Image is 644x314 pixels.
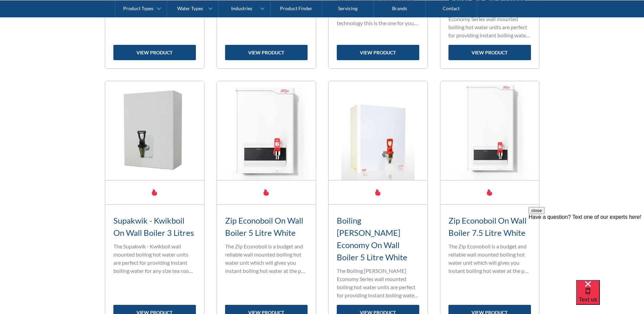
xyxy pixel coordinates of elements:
iframe: podium webchat widget prompt [529,207,644,289]
h3: Zip Econoboil On Wall Boiler 7.5 Litre White [448,214,531,239]
div: Water Types [177,5,203,11]
h3: Supakwik - Kwikboil On Wall Boiler 3 Litres [113,214,196,239]
a: view product [337,45,419,60]
p: The Boiling [PERSON_NAME] Economy Series wall mounted boiling hot water units are perfect for pro... [337,267,419,299]
p: The Zip Econoboil is a budget and reliable wall mounted boiling hot water unit which will gives y... [448,242,531,275]
img: Boiling Billy Economy On Wall Boiler 5 Litre White [329,81,427,180]
div: Product Types [123,5,153,11]
img: Zip Econoboil On Wall Boiler 7.5 Litre White [440,81,539,180]
div: Industries [231,5,252,11]
img: Zip Econoboil On Wall Boiler 5 Litre White [217,81,316,180]
img: Supakwik - Kwikboil On Wall Boiler 3 Litres [105,81,204,180]
a: view product [225,45,308,60]
h3: Zip Econoboil On Wall Boiler 5 Litre White [225,214,308,239]
p: The Boiling [PERSON_NAME] Economy Series wall mounted boiling hot water units are perfect for pro... [448,7,531,39]
p: The Supakwik - Kwikboil wall mounted boiling hot water units are perfect for providing instant bo... [113,242,196,275]
h3: Boiling [PERSON_NAME] Economy On Wall Boiler 5 Litre White [337,214,419,263]
iframe: podium webchat widget bubble [576,280,644,314]
a: view product [448,45,531,60]
p: The Zip Econoboil is a budget and reliable wall mounted boiling hot water unit which will gives y... [225,242,308,275]
a: view product [113,45,196,60]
